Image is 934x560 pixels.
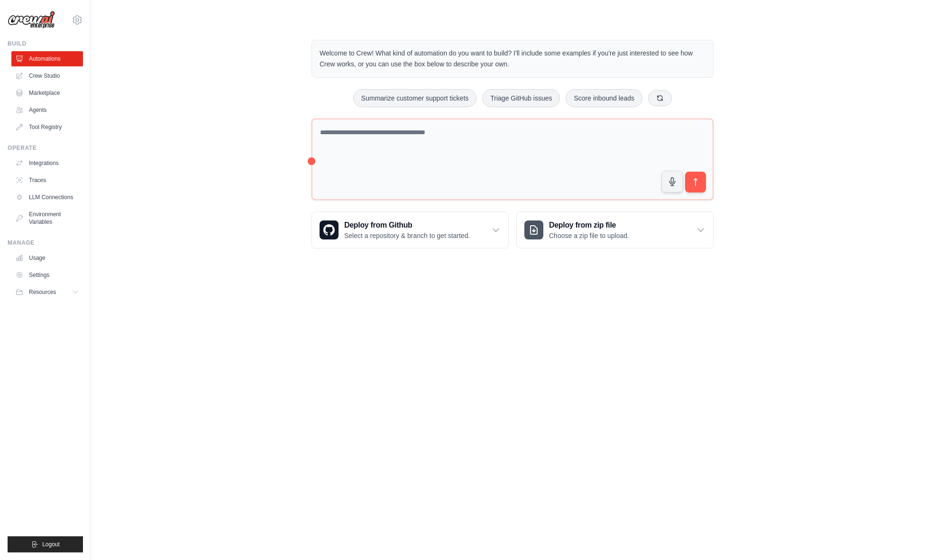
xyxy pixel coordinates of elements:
[11,250,83,266] a: Usage
[11,68,83,83] a: Crew Studio
[11,190,83,205] a: LLM Connections
[11,119,83,135] a: Tool Registry
[11,267,83,283] a: Settings
[566,89,642,107] button: Score inbound leads
[11,207,83,230] a: Environment Variables
[8,239,83,247] div: Manage
[11,102,83,118] a: Agents
[29,288,56,296] span: Resources
[344,231,470,240] p: Select a repository & branch to get started.
[549,231,629,240] p: Choose a zip file to upload.
[42,541,60,548] span: Logout
[11,51,83,66] a: Automations
[482,89,560,107] button: Triage GitHub issues
[11,285,83,300] button: Resources
[8,536,83,552] button: Logout
[344,220,470,231] h3: Deploy from Github
[8,40,83,47] div: Build
[8,11,55,29] img: Logo
[353,89,476,107] button: Summarize customer support tickets
[549,220,629,231] h3: Deploy from zip file
[11,173,83,188] a: Traces
[8,144,83,152] div: Operate
[11,85,83,101] a: Marketplace
[11,156,83,171] a: Integrations
[320,48,705,70] p: Welcome to Crew! What kind of automation do you want to build? I'll include some examples if you'...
